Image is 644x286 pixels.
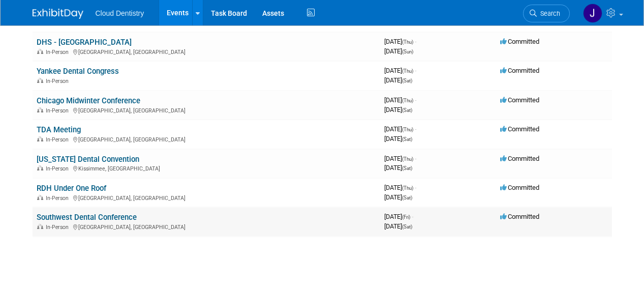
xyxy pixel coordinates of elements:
span: [DATE] [384,193,412,201]
span: - [415,184,416,191]
div: [GEOGRAPHIC_DATA], [GEOGRAPHIC_DATA] [37,222,376,231]
span: Committed [500,67,539,74]
span: [DATE] [384,213,413,220]
span: In-Person [46,224,72,231]
a: RDH Under One Roof [37,184,106,193]
img: In-Person Event [37,136,43,141]
a: Yankee Dental Congress [37,67,119,76]
span: Committed [500,155,539,162]
span: [DATE] [384,96,416,104]
div: [GEOGRAPHIC_DATA], [GEOGRAPHIC_DATA] [37,193,376,202]
a: Search [523,5,570,22]
span: Committed [500,125,539,133]
img: ExhibitDay [33,9,83,19]
span: [DATE] [384,106,412,113]
img: In-Person Event [37,78,43,83]
span: - [415,155,416,162]
span: [DATE] [384,135,412,142]
a: Southwest Dental Conference [37,213,137,222]
a: TDA Meeting [37,125,81,134]
span: Cloud Dentistry [96,9,144,17]
span: In-Person [46,20,72,26]
span: Committed [500,38,539,45]
span: (Thu) [402,127,413,132]
a: DHS - [GEOGRAPHIC_DATA] [37,38,132,47]
a: Chicago Midwinter Conference [37,96,140,105]
span: (Sat) [402,136,412,142]
span: - [415,67,416,74]
span: [DATE] [384,222,412,230]
span: - [415,125,416,133]
span: (Sat) [402,224,412,230]
span: [DATE] [384,67,416,74]
span: In-Person [46,78,72,84]
img: Jessica Estrada [583,4,602,23]
span: Committed [500,213,539,220]
span: In-Person [46,195,72,202]
a: [US_STATE] Dental Convention [37,155,139,164]
span: (Thu) [402,185,413,191]
span: [DATE] [384,184,416,191]
img: In-Person Event [37,49,43,54]
span: [DATE] [384,38,416,45]
span: Search [537,10,560,17]
img: In-Person Event [37,224,43,229]
span: Committed [500,184,539,191]
div: [GEOGRAPHIC_DATA], [GEOGRAPHIC_DATA] [37,135,376,143]
span: (Sun) [402,49,413,54]
span: - [412,213,413,220]
span: [DATE] [384,47,413,55]
div: [GEOGRAPHIC_DATA], [GEOGRAPHIC_DATA] [37,106,376,114]
span: [DATE] [384,164,412,171]
span: (Sat) [402,107,412,113]
span: (Thu) [402,156,413,162]
span: In-Person [46,165,72,172]
span: In-Person [46,49,72,55]
span: (Sat) [402,78,412,83]
img: In-Person Event [37,107,43,112]
span: Committed [500,96,539,104]
span: (Sat) [402,165,412,171]
span: - [415,96,416,104]
span: (Fri) [402,214,410,220]
span: (Thu) [402,39,413,45]
span: - [415,38,416,45]
span: [DATE] [384,155,416,162]
span: [DATE] [384,76,412,84]
span: (Thu) [402,68,413,74]
div: Kissimmee, [GEOGRAPHIC_DATA] [37,164,376,172]
span: In-Person [46,107,72,114]
span: In-Person [46,136,72,143]
div: [GEOGRAPHIC_DATA], [GEOGRAPHIC_DATA] [37,47,376,55]
img: In-Person Event [37,165,43,170]
span: (Sat) [402,195,412,201]
span: [DATE] [384,125,416,133]
span: (Thu) [402,98,413,103]
img: In-Person Event [37,195,43,200]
